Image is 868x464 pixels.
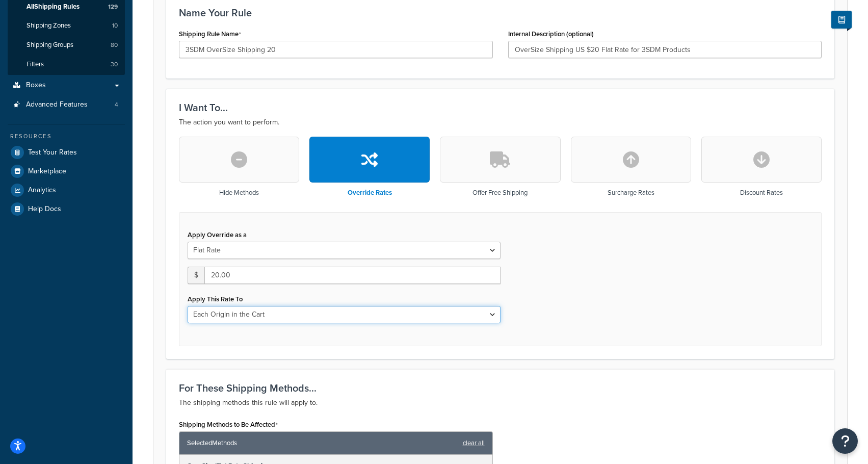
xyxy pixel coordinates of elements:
h3: Offer Free Shipping [472,189,528,196]
p: The shipping methods this rule will apply to. [179,397,822,409]
span: 80 [111,41,118,49]
a: Shipping Zones10 [8,16,125,35]
p: The action you want to perform. [179,116,822,128]
li: Shipping Groups [8,36,125,55]
label: Internal Description (optional) [508,30,594,38]
span: Test Your Rates [28,148,77,157]
a: Marketplace [8,162,125,181]
span: Analytics [28,186,56,195]
div: Resources [8,132,125,141]
label: Apply Override as a [188,231,247,239]
span: Filters [27,60,44,69]
span: Selected Methods [187,436,458,450]
a: Filters30 [8,55,125,74]
label: Apply This Rate To [188,295,243,303]
a: Test Your Rates [8,143,125,162]
li: Shipping Zones [8,16,125,35]
button: Show Help Docs [831,11,852,29]
span: Shipping Groups [27,41,73,49]
span: 10 [112,21,118,30]
a: Shipping Groups80 [8,36,125,55]
a: Advanced Features4 [8,95,125,114]
span: 30 [111,60,118,69]
span: Boxes [26,81,46,90]
span: All Shipping Rules [27,3,80,11]
a: Help Docs [8,200,125,218]
span: Marketplace [28,167,66,176]
a: clear all [463,436,485,450]
h3: Name Your Rule [179,7,822,18]
li: Filters [8,55,125,74]
h3: Hide Methods [219,189,259,196]
h3: I Want To... [179,102,822,113]
h3: Discount Rates [740,189,783,196]
button: Open Resource Center [832,428,858,454]
label: Shipping Methods to Be Affected [179,421,278,429]
h3: For These Shipping Methods... [179,382,822,394]
span: 129 [108,3,118,11]
span: Advanced Features [26,100,88,109]
a: Analytics [8,181,125,199]
h3: Surcharge Rates [608,189,654,196]
li: Advanced Features [8,95,125,114]
span: Help Docs [28,205,61,214]
label: Shipping Rule Name [179,30,241,38]
h3: Override Rates [348,189,392,196]
a: Boxes [8,76,125,95]
span: Shipping Zones [27,21,71,30]
span: 4 [115,100,118,109]
span: $ [188,267,204,284]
